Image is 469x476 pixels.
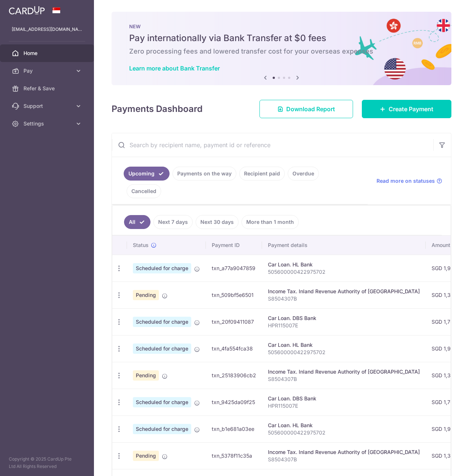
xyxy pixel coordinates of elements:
[432,241,450,249] span: Amount
[206,236,262,255] th: Payment ID
[23,67,72,75] span: Pay
[268,375,420,383] p: S8504307B
[133,344,191,354] span: Scheduled for charge
[133,290,159,300] span: Pending
[268,349,420,356] p: 505600000422975702
[129,23,434,29] p: NEW
[112,12,451,85] img: Bank transfer banner
[268,448,420,456] div: Income Tax. Inland Revenue Authority of [GEOGRAPHIC_DATA]
[133,317,191,327] span: Scheduled for charge
[389,105,433,113] span: Create Payment
[268,288,420,295] div: Income Tax. Inland Revenue Authority of [GEOGRAPHIC_DATA]
[286,105,335,113] span: Download Report
[268,395,420,402] div: Car Loan. DBS Bank
[206,442,262,469] td: txn_5378f11c35a
[153,215,193,229] a: Next 7 days
[124,215,150,229] a: All
[129,47,434,56] h6: Zero processing fees and lowered transfer cost for your overseas expenses
[377,177,442,185] a: Read more on statuses
[268,322,420,329] p: HPR115007E
[268,295,420,302] p: S8504307B
[206,281,262,308] td: txn_509bf5e6501
[362,100,451,118] a: Create Payment
[262,236,426,255] th: Payment details
[12,26,82,33] p: [EMAIL_ADDRESS][DOMAIN_NAME]
[112,133,433,157] input: Search by recipient name, payment id or reference
[124,167,170,181] a: Upcoming
[196,215,239,229] a: Next 30 days
[206,255,262,281] td: txn_a77a9047859
[239,167,285,181] a: Recipient paid
[206,415,262,442] td: txn_b1e681a03ee
[268,456,420,463] p: S8504307B
[268,368,420,375] div: Income Tax. Inland Revenue Authority of [GEOGRAPHIC_DATA]
[23,50,72,57] span: Home
[288,167,319,181] a: Overdue
[268,429,420,436] p: 505600000422975702
[112,102,203,116] h4: Payments Dashboard
[241,215,299,229] a: More than 1 month
[268,268,420,276] p: 505600000422975702
[23,120,72,127] span: Settings
[268,315,420,322] div: Car Loan. DBS Bank
[206,335,262,362] td: txn_4fa554fca38
[127,184,161,198] a: Cancelled
[268,261,420,268] div: Car Loan. HL Bank
[377,177,435,185] span: Read more on statuses
[268,341,420,349] div: Car Loan. HL Bank
[23,85,72,92] span: Refer & Save
[268,422,420,429] div: Car Loan. HL Bank
[133,424,191,434] span: Scheduled for charge
[133,451,159,461] span: Pending
[133,370,159,381] span: Pending
[206,389,262,415] td: txn_9425da09f25
[206,362,262,389] td: txn_25183906cb2
[259,100,353,118] a: Download Report
[129,65,220,72] a: Learn more about Bank Transfer
[172,167,236,181] a: Payments on the way
[23,102,72,110] span: Support
[129,32,434,44] h5: Pay internationally via Bank Transfer at $0 fees
[133,397,191,407] span: Scheduled for charge
[133,241,149,249] span: Status
[268,402,420,410] p: HPR115007E
[9,6,45,15] img: CardUp
[133,263,191,273] span: Scheduled for charge
[206,308,262,335] td: txn_20f09411087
